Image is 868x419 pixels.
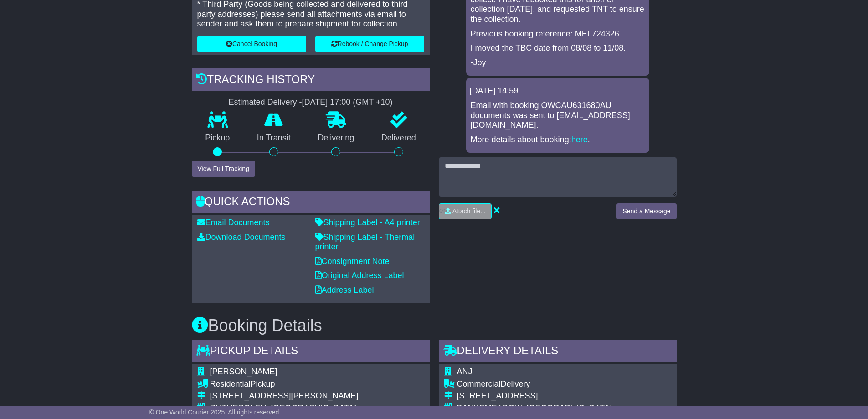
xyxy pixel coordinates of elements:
a: Email Documents [197,218,270,227]
p: I moved the TBC date from 08/08 to 11/08. [471,43,645,53]
div: Delivery Details [439,340,677,364]
div: [DATE] 17:00 (GMT +10) [302,98,393,108]
span: ANJ [457,367,473,376]
div: Pickup [210,379,359,389]
div: [DATE] 14:59 [470,86,646,96]
a: Original Address Label [315,271,404,280]
button: Cancel Booking [197,36,306,52]
div: Pickup Details [192,340,430,364]
a: here [571,135,588,144]
button: Rebook / Change Pickup [315,36,424,52]
span: [PERSON_NAME] [210,367,277,376]
span: Residential [210,379,251,388]
p: In Transit [243,133,304,143]
div: RUTHERGLEN, [GEOGRAPHIC_DATA] [210,403,359,414]
a: Consignment Note [315,257,390,266]
p: More details about booking: . [471,135,645,145]
div: [STREET_ADDRESS] [457,391,663,401]
a: Shipping Label - A4 printer [315,218,420,227]
p: -Joy [471,58,645,68]
p: Delivering [304,133,368,143]
div: Tracking history [192,68,430,93]
a: Address Label [315,285,374,295]
div: Quick Actions [192,191,430,215]
button: Send a Message [616,203,676,219]
span: Commercial [457,379,501,388]
h3: Booking Details [192,316,677,335]
p: Email with booking OWCAU631680AU documents was sent to [EMAIL_ADDRESS][DOMAIN_NAME]. [471,101,645,130]
div: [STREET_ADDRESS][PERSON_NAME] [210,391,359,401]
div: Delivery [457,379,663,389]
div: BANKSMEADOW, [GEOGRAPHIC_DATA] [457,403,663,414]
a: Download Documents [197,233,286,242]
div: Estimated Delivery - [192,98,430,108]
span: © One World Courier 2025. All rights reserved. [149,409,281,416]
p: Delivered [368,133,430,143]
button: View Full Tracking [192,161,255,177]
a: Shipping Label - Thermal printer [315,233,415,252]
p: Previous booking reference: MEL724326 [471,29,645,39]
p: Pickup [192,133,244,143]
